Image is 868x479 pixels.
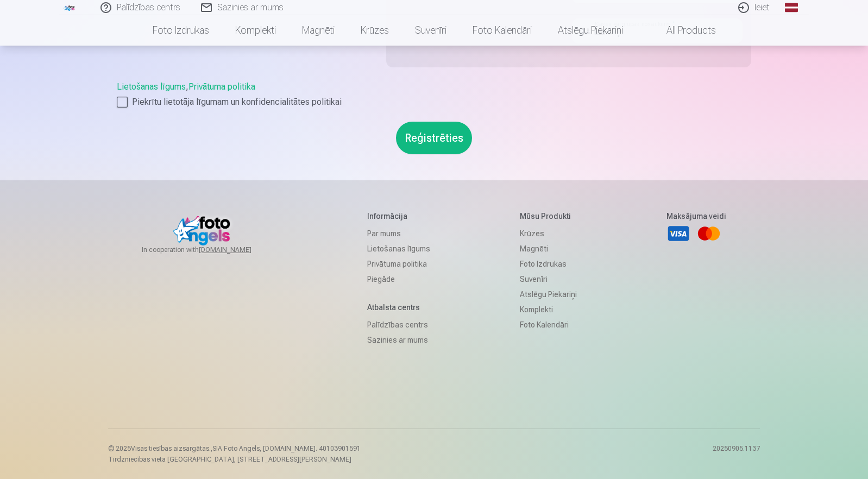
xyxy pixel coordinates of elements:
[117,81,186,92] a: Lietošanas līgums
[367,211,430,222] h5: Informācija
[402,15,460,46] a: Suvenīri
[666,211,726,222] h5: Maksājuma veidi
[199,245,278,254] a: [DOMAIN_NAME]
[367,317,430,332] a: Palīdzības centrs
[520,272,577,287] a: Suvenīri
[460,15,545,46] a: Foto kalendāri
[396,122,472,154] button: Reģistrēties
[713,444,760,464] p: 20250905.1137
[367,256,430,272] a: Privātuma politika
[367,302,430,313] h5: Atbalsta centrs
[367,241,430,256] a: Lietošanas līgums
[188,81,255,92] a: Privātuma politika
[520,226,577,241] a: Krūzes
[108,455,361,464] p: Tirdzniecības vieta [GEOGRAPHIC_DATA], [STREET_ADDRESS][PERSON_NAME]
[367,332,430,348] a: Sazinies ar mums
[140,15,222,46] a: Foto izdrukas
[636,15,729,46] a: All products
[222,15,289,46] a: Komplekti
[520,317,577,332] a: Foto kalendāri
[64,4,76,11] img: /fa1
[520,287,577,302] a: Atslēgu piekariņi
[697,222,721,245] a: Mastercard
[142,245,278,254] span: In cooperation with
[367,226,430,241] a: Par mums
[520,256,577,272] a: Foto izdrukas
[348,15,402,46] a: Krūzes
[520,211,577,222] h5: Mūsu produkti
[666,222,690,245] a: Visa
[545,15,636,46] a: Atslēgu piekariņi
[367,272,430,287] a: Piegāde
[212,445,361,452] span: SIA Foto Angels, [DOMAIN_NAME]. 40103901591
[520,302,577,317] a: Komplekti
[117,80,751,109] div: ,
[117,96,751,109] label: Piekrītu lietotāja līgumam un konfidencialitātes politikai
[289,15,348,46] a: Magnēti
[520,241,577,256] a: Magnēti
[108,444,361,453] p: © 2025 Visas tiesības aizsargātas. ,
